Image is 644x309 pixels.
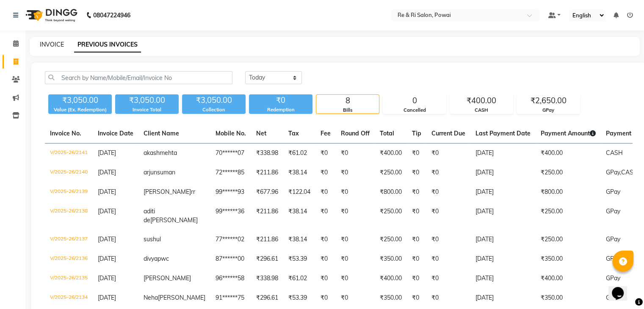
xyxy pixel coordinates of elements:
div: GPay [517,107,580,114]
div: CASH [450,107,513,114]
td: ₹350.00 [375,249,407,269]
td: ₹0 [336,230,375,249]
td: ₹0 [407,230,426,249]
span: Total [380,130,394,137]
span: [DATE] [98,255,116,262]
td: ₹0 [315,288,336,308]
td: V/2025-26/2136 [45,249,93,269]
td: ₹38.14 [283,202,315,230]
span: [PERSON_NAME] [144,274,191,282]
div: Value (Ex. Redemption) [48,106,112,113]
td: ₹0 [407,269,426,288]
span: GPay, [606,168,621,176]
td: ₹0 [426,163,470,182]
div: ₹2,650.00 [517,95,580,107]
span: CASH [606,149,623,157]
span: Last Payment Date [475,130,531,137]
td: ₹0 [315,182,336,202]
div: Cancelled [383,107,446,114]
td: ₹400.00 [536,269,601,288]
td: ₹0 [407,249,426,269]
td: ₹250.00 [536,230,601,249]
td: ₹211.86 [251,163,283,182]
span: [DATE] [98,188,116,196]
td: ₹0 [426,202,470,230]
span: Invoice Date [98,130,133,137]
span: [PERSON_NAME] [158,294,205,301]
span: Net [256,130,266,137]
a: INVOICE [40,41,64,48]
div: Redemption [249,106,312,113]
img: logo [22,3,80,27]
span: pwc [158,255,169,262]
span: Current Due [431,130,465,137]
span: sushul [144,235,161,243]
a: PREVIOUS INVOICES [74,37,141,52]
span: GPay [606,235,620,243]
span: GPay [606,188,620,196]
td: ₹0 [315,143,336,163]
td: V/2025-26/2141 [45,143,93,163]
td: [DATE] [470,163,536,182]
td: ₹61.02 [283,143,315,163]
span: mehta [160,149,177,157]
td: ₹0 [336,288,375,308]
td: ₹0 [315,202,336,230]
td: ₹0 [407,163,426,182]
span: rr [191,188,195,196]
td: ₹0 [426,230,470,249]
span: Neha [144,294,158,301]
td: ₹211.86 [251,202,283,230]
td: ₹53.39 [283,288,315,308]
span: GPay [606,255,620,262]
div: ₹3,050.00 [48,94,112,106]
td: ₹0 [426,182,470,202]
span: [PERSON_NAME] [144,188,191,196]
td: V/2025-26/2137 [45,230,93,249]
td: ₹400.00 [375,143,407,163]
span: Fee [321,130,331,137]
span: Payment Amount [541,130,596,137]
span: [DATE] [98,294,116,301]
td: [DATE] [470,249,536,269]
iframe: chat widget [608,275,636,301]
span: [PERSON_NAME] [150,216,198,224]
td: ₹0 [407,202,426,230]
td: ₹350.00 [536,288,601,308]
span: suman [157,168,175,176]
div: ₹3,050.00 [182,94,246,106]
td: ₹400.00 [375,269,407,288]
td: ₹211.86 [251,230,283,249]
td: ₹0 [426,249,470,269]
td: ₹250.00 [375,202,407,230]
td: ₹0 [336,182,375,202]
span: [DATE] [98,168,116,176]
td: ₹53.39 [283,249,315,269]
td: V/2025-26/2140 [45,163,93,182]
div: Collection [182,106,246,113]
span: divya [144,255,158,262]
td: ₹250.00 [536,202,601,230]
input: Search by Name/Mobile/Email/Invoice No [45,71,232,84]
td: ₹0 [336,143,375,163]
span: Invoice No. [50,130,81,137]
span: [DATE] [98,149,116,157]
td: ₹250.00 [375,163,407,182]
td: ₹350.00 [375,288,407,308]
td: ₹0 [407,288,426,308]
td: ₹250.00 [375,230,407,249]
td: ₹0 [336,249,375,269]
span: GPay [606,207,620,215]
td: [DATE] [470,230,536,249]
span: [DATE] [98,207,116,215]
span: aditi de [144,207,155,224]
td: [DATE] [470,202,536,230]
td: ₹0 [336,269,375,288]
td: ₹400.00 [536,143,601,163]
td: ₹677.96 [251,182,283,202]
td: ₹338.98 [251,143,283,163]
td: [DATE] [470,288,536,308]
td: ₹800.00 [375,182,407,202]
td: ₹0 [426,269,470,288]
td: ₹250.00 [536,163,601,182]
